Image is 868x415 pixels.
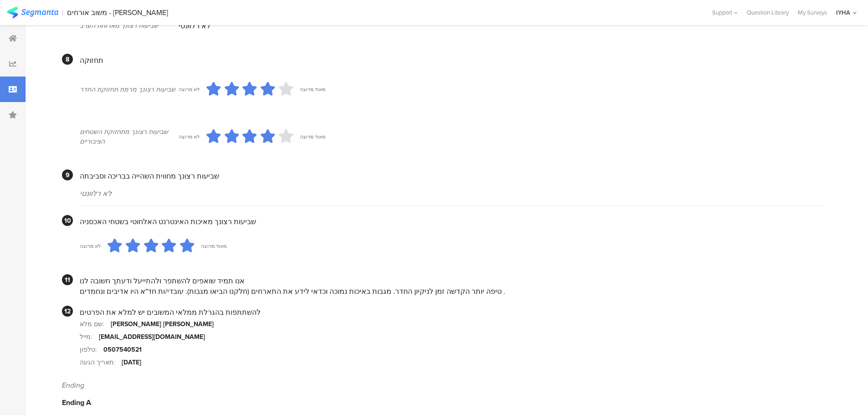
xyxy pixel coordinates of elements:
[80,286,825,297] div: טיפה יותר הקדשה זמן לניקיון החדר. מגבות באיכות נמוכה וכדאי לידע את התארחים (חלקנו הביאו מגבות). ע...
[62,54,73,65] div: 8
[80,188,825,199] div: לא רלוונטי
[179,86,200,93] div: לא מרוצה
[80,21,179,31] div: שביעות רצונך מארוחת הערב
[80,242,101,250] div: לא מרוצה
[103,345,142,354] div: 0507540521
[80,332,99,342] div: מייל:
[99,332,205,342] div: [EMAIL_ADDRESS][DOMAIN_NAME]
[80,276,825,286] div: אנו תמיד שואפים להשתפר ולהתייעל ודעתך חשובה לנו
[62,380,825,390] div: Ending
[62,274,73,285] div: 11
[80,358,122,367] div: תאריך הגעה:
[62,169,73,180] div: 9
[80,85,179,94] div: שביעות רצונך מרמת תחזוקת החדר
[179,11,825,40] section: לא רלוונטי
[300,86,325,93] div: מאוד מרוצה
[62,215,73,226] div: 10
[80,55,825,66] div: תחזוקה
[836,8,850,17] div: IYHA
[80,216,825,227] div: שביעות רצונך מאיכות האינטרנט האלחוטי בשטחי האכסניה
[201,242,226,250] div: מאוד מרוצה
[62,306,73,317] div: 12
[712,5,738,20] div: Support
[80,171,825,181] div: שביעות רצונך מחווית השהייה בבריכה וסביבתה
[67,8,168,17] div: משוב אורחים - [PERSON_NAME]
[62,397,825,408] div: Ending A
[7,7,58,18] img: segmanta logo
[122,358,141,367] div: [DATE]
[793,8,832,17] a: My Surveys
[80,307,825,318] div: להשתתפות בהגרלת ממלאי המשובים יש למלא את הפרטים
[179,133,200,140] div: לא מרוצה
[300,133,325,140] div: מאוד מרוצה
[80,345,103,354] div: טלפון:
[62,7,63,18] div: |
[80,319,111,329] div: שם מלא:
[111,319,214,329] div: [PERSON_NAME] [PERSON_NAME]
[742,8,793,17] a: Question Library
[80,127,179,146] div: שביעות רצונך מתחזוקת השטחים הציבוריים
